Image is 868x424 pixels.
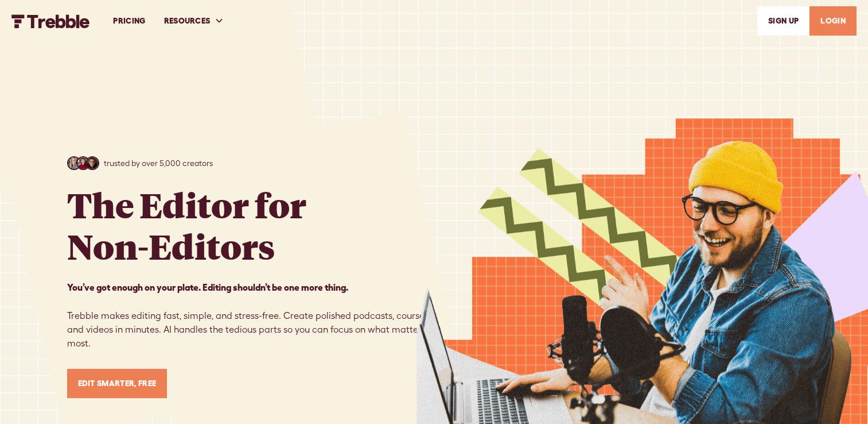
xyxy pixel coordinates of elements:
img: Trebble FM Logo [11,14,90,28]
p: trusted by over 5,000 creators [104,157,213,169]
a: Edit Smarter, Free [67,369,168,398]
a: LOGIN [809,6,857,36]
a: SIGn UP [757,6,809,36]
div: RESOURCES [164,15,211,27]
strong: You’ve got enough on your plate. Editing shouldn’t be one more thing. ‍ [67,282,348,292]
a: home [11,13,90,28]
p: Trebble makes editing fast, simple, and stress-free. Create polished podcasts, courses, and video... [67,280,434,350]
div: RESOURCES [155,1,233,41]
a: PRICING [104,1,154,41]
h1: The Editor for Non-Editors [67,184,306,267]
